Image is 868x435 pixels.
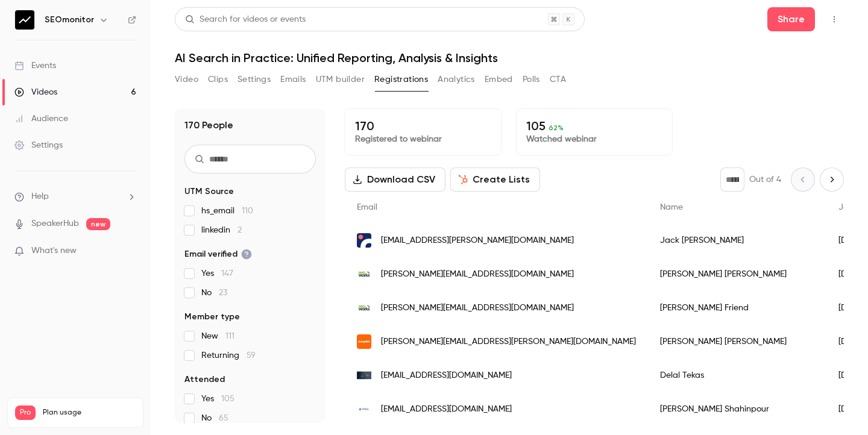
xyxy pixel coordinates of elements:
button: Download CSV [345,167,445,192]
span: [EMAIL_ADDRESS][PERSON_NAME][DOMAIN_NAME] [381,234,574,247]
button: Embed [485,70,513,89]
h6: SEOmonitor [45,14,94,26]
p: Registered to webinar [355,133,491,145]
span: Plan usage [43,408,136,418]
p: Out of 4 [749,174,781,186]
span: Name [660,203,683,211]
div: Settings [14,139,63,151]
span: No [201,412,228,424]
p: 105 [526,119,662,133]
span: 110 [242,207,253,215]
div: Audience [14,113,68,125]
img: seoworks.co.uk [357,301,371,315]
span: new [86,218,110,230]
span: 105 [221,395,234,403]
span: [PERSON_NAME][EMAIL_ADDRESS][PERSON_NAME][DOMAIN_NAME] [381,336,636,348]
a: SpeakerHub [31,217,79,230]
span: Help [31,190,49,203]
div: Search for videos or events [185,13,306,26]
span: 62 % [549,124,564,132]
span: Yes [201,393,234,405]
button: Registrations [374,70,428,89]
h1: AI Search in Practice: Unified Reporting, Analysis & Insights [175,51,844,65]
p: 170 [355,119,491,133]
button: Analytics [438,70,475,89]
button: Settings [237,70,271,89]
span: Attended [184,374,225,386]
span: Email verified [184,248,252,260]
img: thebeautytechgroup.com [357,402,371,416]
div: [PERSON_NAME] [PERSON_NAME] [648,325,826,358]
span: 2 [237,226,242,234]
span: 111 [225,332,234,340]
span: UTM Source [184,186,234,198]
button: Create Lists [450,167,540,192]
span: 147 [221,269,233,278]
button: CTA [550,70,566,89]
div: [PERSON_NAME] [PERSON_NAME] [648,257,826,291]
h1: 170 People [184,118,233,133]
span: 23 [219,289,227,297]
div: [PERSON_NAME] Friend [648,291,826,325]
button: Clips [208,70,228,89]
div: Jack [PERSON_NAME] [648,224,826,257]
img: easyjet.com [357,334,371,349]
button: Next page [820,167,844,192]
span: Email [357,203,377,211]
img: omio.com [357,233,371,248]
div: Delal Tekas [648,358,826,392]
span: linkedin [201,224,242,236]
span: [EMAIL_ADDRESS][DOMAIN_NAME] [381,403,512,416]
span: Returning [201,349,256,361]
img: growthouse.com [357,368,371,383]
button: UTM builder [316,70,365,89]
span: Pro [15,405,36,420]
button: Top Bar Actions [825,10,844,29]
span: Yes [201,268,233,280]
li: help-dropdown-opener [14,190,136,203]
div: Videos [14,86,57,98]
button: Emails [280,70,306,89]
iframe: Noticeable Trigger [122,246,136,257]
button: Share [767,7,815,31]
span: 59 [247,351,256,360]
button: Polls [523,70,540,89]
img: SEOmonitor [15,10,34,30]
span: Member type [184,311,240,323]
button: Video [175,70,198,89]
span: [PERSON_NAME][EMAIL_ADDRESS][DOMAIN_NAME] [381,268,574,281]
p: Watched webinar [526,133,662,145]
div: [PERSON_NAME] Shahinpour [648,392,826,426]
span: 65 [219,414,228,422]
img: seoworks.co.uk [357,267,371,281]
span: New [201,330,234,342]
span: No [201,287,227,299]
div: Events [14,60,56,72]
span: hs_email [201,205,253,217]
span: [PERSON_NAME][EMAIL_ADDRESS][DOMAIN_NAME] [381,302,574,315]
span: [EMAIL_ADDRESS][DOMAIN_NAME] [381,369,512,382]
span: What's new [31,245,77,257]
